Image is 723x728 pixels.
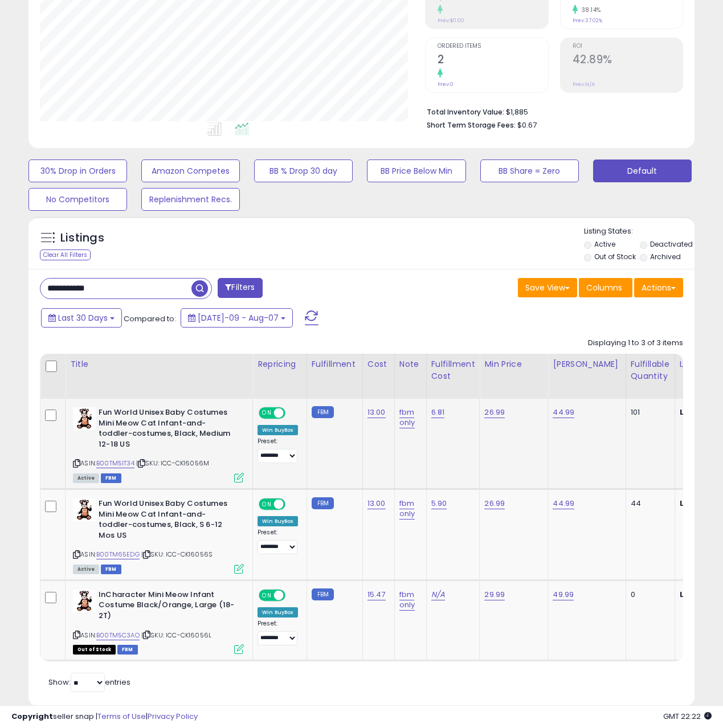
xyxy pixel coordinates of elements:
[427,104,675,118] li: $1,885
[181,308,293,328] button: [DATE]-09 - Aug-07
[136,459,209,468] span: | SKU: ICC-CK16056M
[518,278,577,297] button: Save View
[367,498,386,509] a: 13.00
[141,631,211,640] span: | SKU: ICC-CK16056L
[631,590,666,600] div: 0
[124,313,176,324] span: Compared to:
[99,498,237,543] b: Fun World Unisex Baby Costumes Mini Meow Cat Infant-and-toddler-costumes, Black, S 6-12 Mos US
[73,590,96,612] img: 41tJoUfK3rL._SL40_.jpg
[553,589,574,600] a: 49.99
[438,17,464,24] small: Prev: $0.00
[593,159,692,182] button: Default
[60,230,104,246] h5: Listings
[258,607,298,617] div: Win BuyBox
[427,107,504,117] b: Total Inventory Value:
[73,498,96,521] img: 41tJoUfK3rL._SL40_.jpg
[431,498,447,509] a: 5.90
[427,120,516,130] b: Short Term Storage Fees:
[594,252,636,261] label: Out of Stock
[41,308,122,328] button: Last 30 Days
[284,408,302,418] span: OFF
[578,6,601,14] small: 38.14%
[58,312,108,324] span: Last 30 Days
[96,550,140,559] a: B00TM65EDG
[28,159,127,182] button: 30% Drop in Orders
[367,358,390,370] div: Cost
[553,358,620,370] div: [PERSON_NAME]
[99,407,237,452] b: Fun World Unisex Baby Costumes Mini Meow Cat Infant-and-toddler-costumes, Black, Medium 12-18 US
[663,711,712,722] span: 2025-09-7 22:22 GMT
[258,425,298,435] div: Win BuyBox
[73,498,244,572] div: ASIN:
[594,239,615,249] label: Active
[484,589,505,600] a: 29.99
[573,53,683,68] h2: 42.89%
[73,407,244,481] div: ASIN:
[97,711,146,722] a: Terms of Use
[367,159,465,182] button: BB Price Below Min
[258,516,298,526] div: Win BuyBox
[399,589,415,611] a: fbm only
[70,358,248,370] div: Title
[484,498,505,509] a: 26.99
[517,120,537,130] span: $0.67
[634,278,683,297] button: Actions
[73,565,99,574] span: All listings currently available for purchase on Amazon
[260,500,274,509] span: ON
[96,631,140,640] a: B00TM5C3AO
[650,252,681,261] label: Archived
[284,591,302,600] span: OFF
[584,226,695,237] p: Listing States:
[198,312,279,324] span: [DATE]-09 - Aug-07
[28,188,127,211] button: No Competitors
[367,407,386,418] a: 13.00
[258,437,298,463] div: Preset:
[484,358,543,370] div: Min Price
[588,338,683,349] div: Displaying 1 to 3 of 3 items
[431,358,475,382] div: Fulfillment Cost
[399,358,422,370] div: Note
[260,591,274,600] span: ON
[99,590,237,624] b: InCharacter Mini Meow Infant Costume Black/Orange, Large (18-2T)
[484,407,505,418] a: 26.99
[48,677,130,688] span: Show: entries
[258,620,298,645] div: Preset:
[73,645,116,655] span: All listings that are currently out of stock and unavailable for purchase on Amazon
[553,407,574,418] a: 44.99
[73,590,244,653] div: ASIN:
[11,711,53,722] strong: Copyright
[431,589,445,600] a: N/A
[650,239,693,249] label: Deactivated
[631,358,670,382] div: Fulfillable Quantity
[218,278,262,298] button: Filters
[367,589,386,600] a: 15.47
[258,529,298,554] div: Preset:
[40,250,91,260] div: Clear All Filters
[431,407,445,418] a: 6.81
[258,358,302,370] div: Repricing
[586,282,622,293] span: Columns
[438,81,454,88] small: Prev: 0
[141,550,213,559] span: | SKU: ICC-CK16056S
[631,407,666,418] div: 101
[312,406,334,418] small: FBM
[148,711,198,722] a: Privacy Policy
[117,645,138,655] span: FBM
[573,43,683,50] span: ROI
[101,565,121,574] span: FBM
[438,43,548,50] span: Ordered Items
[284,500,302,509] span: OFF
[254,159,353,182] button: BB % Drop 30 day
[141,188,240,211] button: Replenishment Recs.
[399,498,415,520] a: fbm only
[73,473,99,483] span: All listings currently available for purchase on Amazon
[480,159,579,182] button: BB Share = Zero
[553,498,574,509] a: 44.99
[573,81,595,88] small: Prev: N/A
[73,407,96,430] img: 41tJoUfK3rL._SL40_.jpg
[579,278,632,297] button: Columns
[11,711,198,722] div: seller snap | |
[312,497,334,509] small: FBM
[399,407,415,428] a: fbm only
[101,473,121,483] span: FBM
